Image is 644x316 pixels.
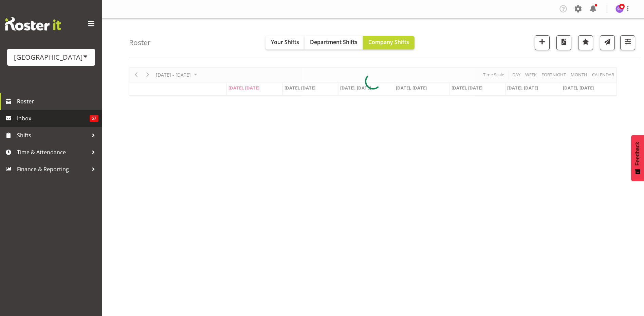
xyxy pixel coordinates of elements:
[615,5,624,13] img: stephen-cook564.jpg
[634,142,641,165] span: Feedback
[620,35,635,50] button: Filter Shifts
[17,96,98,106] span: Roster
[17,113,90,123] span: Inbox
[17,147,88,157] span: Time & Attendance
[129,39,151,46] h4: Roster
[17,164,88,174] span: Finance & Reporting
[578,35,593,50] button: Highlight an important date within the roster.
[600,35,615,50] button: Send a list of all shifts for the selected filtered period to all rostered employees.
[5,17,61,31] img: Rosterit website logo
[305,36,363,50] button: Department Shifts
[14,52,88,62] div: [GEOGRAPHIC_DATA]
[535,35,550,50] button: Add a new shift
[265,36,305,50] button: Your Shifts
[363,36,415,50] button: Company Shifts
[368,38,409,46] span: Company Shifts
[631,135,644,181] button: Feedback - Show survey
[271,38,299,46] span: Your Shifts
[556,35,571,50] button: Download a PDF of the roster according to the set date range.
[90,115,98,122] span: 67
[17,130,88,140] span: Shifts
[310,38,357,46] span: Department Shifts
